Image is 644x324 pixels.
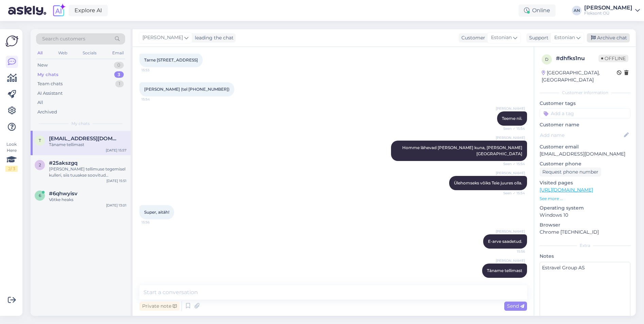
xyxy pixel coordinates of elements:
p: Visited pages [540,179,630,186]
p: See more ... [540,196,630,202]
span: Offline [598,55,628,62]
span: Seen ✓ 15:54 [499,161,525,166]
span: Homme lähevad [PERSON_NAME] kuna, [PERSON_NAME] [GEOGRAPHIC_DATA] [402,145,523,156]
span: Estonian [491,34,512,41]
div: Team chats [37,80,63,87]
span: Täname tellimast [487,268,522,273]
div: Socials [81,49,98,57]
div: [PERSON_NAME] [584,5,632,11]
a: [PERSON_NAME]Fleksont OÜ [584,5,640,16]
span: [PERSON_NAME] (tel [PHONE_NUMBER]) [144,87,230,92]
span: E-arve saadetud. [488,239,522,244]
textarea: Estravel Group AS [540,262,630,323]
a: Explore AI [69,5,108,16]
div: 0 [114,62,124,69]
div: Web [57,49,69,57]
span: 15:57 [499,278,525,283]
div: Archived [37,109,57,115]
p: Operating system [540,204,630,212]
img: Askly Logo [5,35,18,48]
input: Add a tag [540,108,630,119]
div: 3 [114,71,124,78]
span: #6qhwyisv [49,191,78,197]
span: 15:54 [141,97,167,102]
span: triin@estravel.ee [49,136,120,142]
a: [URL][DOMAIN_NAME] [540,187,593,193]
p: Browser [540,221,630,229]
div: [DATE] 15:51 [106,178,126,183]
span: d [545,57,548,62]
span: Search customers [42,35,85,42]
span: [PERSON_NAME] [496,229,525,234]
span: [PERSON_NAME] [496,170,525,176]
span: 6 [39,193,41,198]
div: # dhfks1nu [556,54,598,62]
div: Email [111,49,125,57]
div: Customer [459,34,485,41]
span: Seen ✓ 15:54 [499,126,525,131]
span: Super, aitäh! [144,210,169,215]
div: Võtke heaks [49,197,126,203]
div: Look Here [5,141,18,172]
div: Support [526,34,548,41]
span: [PERSON_NAME] [496,258,525,263]
div: Private note [139,302,180,311]
div: leading the chat [192,34,234,41]
span: My chats [71,121,90,127]
span: t [39,138,41,143]
span: Ülehomseks võiks Teie juures olla. [454,180,522,185]
input: Add name [540,131,623,139]
div: Archive chat [587,33,630,42]
div: All [36,49,44,57]
span: 15:56 [499,249,525,254]
span: Estonian [554,34,575,41]
span: 2 [39,162,41,167]
div: Extra [540,242,630,249]
div: 1 [115,80,124,87]
p: Customer phone [540,160,630,167]
div: Täname tellimast [49,142,126,148]
div: [PERSON_NAME] tellimuse tegemisel kulleri, siis tuuakse soovitud aadressile. [49,166,126,178]
div: All [37,99,43,106]
span: Seen ✓ 15:54 [499,191,525,196]
span: 15:53 [141,68,167,73]
div: 2 / 3 [5,166,18,172]
span: [PERSON_NAME] [142,34,183,41]
span: [PERSON_NAME] [496,106,525,111]
div: Customer information [540,90,630,96]
p: [EMAIL_ADDRESS][DOMAIN_NAME] [540,150,630,158]
p: Windows 10 [540,212,630,219]
span: Teeme nii. [502,116,522,121]
div: AI Assistant [37,90,63,97]
div: Request phone number [540,167,601,177]
div: AN [572,6,581,15]
span: [PERSON_NAME] [496,135,525,140]
p: Customer tags [540,100,630,107]
p: Customer name [540,121,630,128]
span: 15:56 [141,220,167,225]
p: Notes [540,253,630,260]
div: My chats [37,71,58,78]
span: Send [507,303,524,309]
div: New [37,62,48,69]
span: #25akszgq [49,160,78,166]
p: Chrome [TECHNICAL_ID] [540,229,630,236]
div: [DATE] 15:57 [106,148,126,153]
div: [GEOGRAPHIC_DATA], [GEOGRAPHIC_DATA] [542,69,617,84]
p: Customer email [540,143,630,150]
div: [DATE] 13:01 [106,203,126,208]
span: Tarne [STREET_ADDRESS] [144,57,198,62]
div: Fleksont OÜ [584,11,632,16]
img: explore-ai [52,3,66,18]
div: Online [519,4,556,17]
